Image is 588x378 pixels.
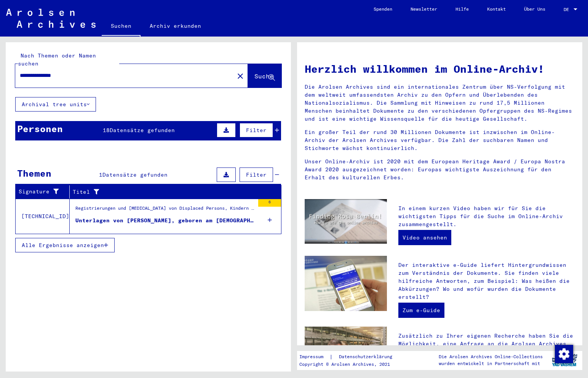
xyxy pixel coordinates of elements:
[398,332,575,372] p: Zusätzlich zu Ihrer eigenen Recherche haben Sie die Möglichkeit, eine Anfrage an die Arolsen Arch...
[141,17,210,35] a: Archiv erkunden
[17,122,63,136] div: Personen
[233,68,248,83] button: Clear
[19,186,69,198] div: Signature
[102,17,141,37] a: Suchen
[550,351,579,370] img: yv_logo.png
[254,72,273,80] span: Suche
[110,127,175,134] span: Datensätze gefunden
[236,72,245,81] mat-icon: close
[22,242,104,249] span: Alle Ergebnisse anzeigen
[73,186,272,198] div: Titel
[15,97,96,112] button: Archival tree units
[246,171,267,178] span: Filter
[75,217,254,225] div: Unterlagen von [PERSON_NAME], geboren am [DEMOGRAPHIC_DATA], geboren in [GEOGRAPHIC_DATA] und von...
[73,188,262,196] div: Titel
[439,360,543,367] p: wurden entwickelt in Partnerschaft mit
[75,205,254,215] div: Registrierungen und [MEDICAL_DATA] von Displaced Persons, Kindern und Vermissten > Unterstützungs...
[398,261,575,301] p: Der interaktive e-Guide liefert Hintergrundwissen zum Verständnis der Dokumente. Sie finden viele...
[103,127,110,134] span: 18
[305,83,575,123] p: Die Arolsen Archives sind ein internationales Zentrum über NS-Verfolgung mit dem weltweit umfasse...
[6,9,96,28] img: Arolsen_neg.svg
[299,361,401,368] p: Copyright © Arolsen Archives, 2021
[333,353,401,361] a: Datenschutzerklärung
[299,353,329,361] a: Impressum
[246,127,267,134] span: Filter
[19,188,60,196] div: Signature
[555,345,573,363] img: Zustimmung ändern
[240,167,273,182] button: Filter
[305,256,387,311] img: eguide.jpg
[18,52,96,67] mat-label: Nach Themen oder Namen suchen
[398,303,444,318] a: Zum e-Guide
[398,230,451,245] a: Video ansehen
[305,158,575,182] p: Unser Online-Archiv ist 2020 mit dem European Heritage Award / Europa Nostra Award 2020 ausgezeic...
[439,353,543,360] p: Die Arolsen Archives Online-Collections
[248,64,281,88] button: Suche
[398,204,575,228] p: In einem kurzen Video haben wir für Sie die wichtigsten Tipps für die Suche im Online-Archiv zusa...
[15,238,115,252] button: Alle Ergebnisse anzeigen
[564,7,572,12] span: DE
[240,123,273,137] button: Filter
[305,128,575,152] p: Ein großer Teil der rund 30 Millionen Dokumente ist inzwischen im Online-Archiv der Arolsen Archi...
[299,353,401,361] div: |
[305,199,387,244] img: video.jpg
[554,345,573,363] div: Zustimmung ändern
[305,61,575,77] h1: Herzlich willkommen im Online-Archiv!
